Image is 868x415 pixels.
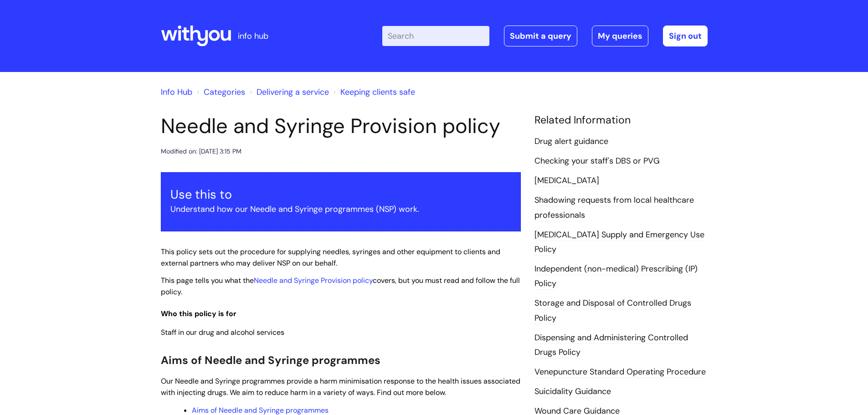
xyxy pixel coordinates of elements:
a: Venepuncture Standard Operating Procedure [534,366,706,378]
p: info hub [238,29,268,43]
h3: Use this to [170,187,511,202]
a: Storage and Disposal of Controlled Drugs Policy [534,297,691,324]
a: Sign out [663,26,708,46]
a: Drug alert guidance [534,136,608,148]
a: Needle and Syringe Provision policy [254,276,373,285]
a: Suicidality Guidance [534,386,611,398]
h4: Related Information [534,114,708,127]
a: Keeping clients safe [340,87,415,97]
a: Independent (non-medical) Prescribing (IP) Policy [534,263,698,290]
li: Keeping clients safe [331,85,415,99]
a: [MEDICAL_DATA] [534,175,599,187]
a: Aims of Needle and Syringe programmes [192,405,329,415]
a: Submit a query [504,26,577,46]
a: Shadowing requests from local healthcare professionals [534,195,694,221]
span: Who this policy is for [161,309,236,318]
h1: Needle and Syringe Provision policy [161,114,521,138]
span: Staff in our drug and alcohol services [161,328,284,337]
div: Modified on: [DATE] 3:15 PM [161,146,241,157]
a: Checking your staff's DBS or PVG [534,155,660,167]
span: This policy sets out the procedure for supplying needles, syringes and other equipment to clients... [161,247,500,268]
a: [MEDICAL_DATA] Supply and Emergency Use Policy [534,229,704,256]
p: Understand how our Needle and Syringe programmes (NSP) work. [170,202,511,216]
a: Categories [204,87,245,97]
a: Info Hub [161,87,192,97]
input: Search [382,26,489,46]
span: Our Needle and Syringe programmes provide a harm minimisation response to the health issues assoc... [161,376,520,397]
a: My queries [592,26,648,46]
li: Delivering a service [247,85,329,99]
span: This page tells you what the covers, but you must read and follow the full policy. [161,276,520,297]
li: Solution home [195,85,245,99]
div: | - [382,26,708,46]
a: Delivering a service [257,87,329,97]
span: Aims of Needle and Syringe programmes [161,353,380,367]
a: Dispensing and Administering Controlled Drugs Policy [534,332,688,359]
